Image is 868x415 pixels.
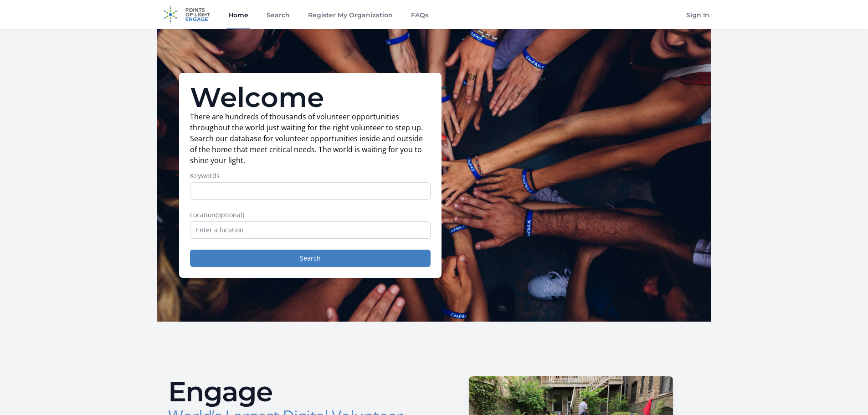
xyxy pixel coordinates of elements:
[190,210,431,220] label: Location
[190,111,431,166] p: There are hundreds of thousands of volunteer opportunities throughout the world just waiting for ...
[190,171,431,180] label: Keywords
[168,378,427,405] h2: Engage
[190,84,431,111] h1: Welcome
[216,210,244,219] span: (optional)
[190,250,431,267] button: Search
[190,221,431,239] input: Enter a location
